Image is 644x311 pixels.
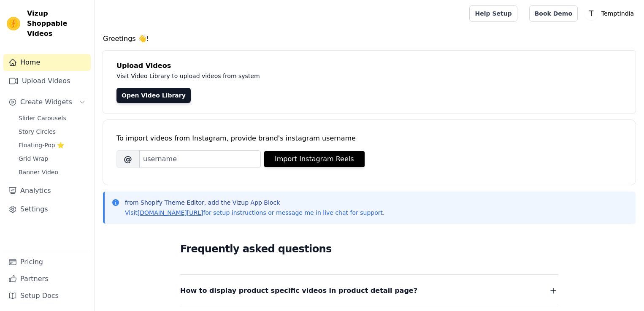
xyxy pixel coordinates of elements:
span: Banner Video [19,168,58,176]
a: Slider Carousels [14,112,91,124]
a: Analytics [3,182,91,199]
a: Open Video Library [116,88,191,103]
text: T [589,9,594,18]
span: @ [116,150,139,168]
a: Grid Wrap [14,153,91,165]
span: Slider Carousels [19,114,66,122]
p: Temptindia [598,6,637,21]
p: Visit for setup instructions or message me in live chat for support. [125,208,384,217]
button: Import Instagram Reels [264,151,365,167]
span: Story Circles [19,127,56,136]
p: from Shopify Theme Editor, add the Vizup App Block [125,198,384,207]
a: Floating-Pop ⭐ [14,139,91,151]
p: Visit Video Library to upload videos from system [116,71,495,81]
button: How to display product specific videos in product detail page? [180,285,558,297]
span: How to display product specific videos in product detail page? [180,285,417,297]
a: Home [3,54,91,71]
img: Vizup [7,17,20,30]
a: Banner Video [14,166,91,178]
a: Help Setup [469,5,517,22]
span: Create Widgets [20,97,72,107]
input: username [139,150,261,168]
a: Settings [3,201,91,218]
a: Partners [3,270,91,287]
span: Floating-Pop ⭐ [19,141,64,149]
button: Create Widgets [3,94,91,111]
h4: Greetings 👋! [103,34,636,44]
span: Grid Wrap [19,154,48,163]
h2: Frequently asked questions [180,241,558,257]
a: Setup Docs [3,287,91,304]
a: Book Demo [529,5,578,22]
a: Upload Videos [3,73,91,89]
a: [DOMAIN_NAME][URL] [138,209,203,216]
button: T Temptindia [584,6,637,21]
a: Story Circles [14,126,91,138]
div: To import videos from Instagram, provide brand's instagram username [116,133,622,143]
span: Vizup Shoppable Videos [27,8,87,39]
a: Pricing [3,254,91,270]
h4: Upload Videos [116,61,622,71]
